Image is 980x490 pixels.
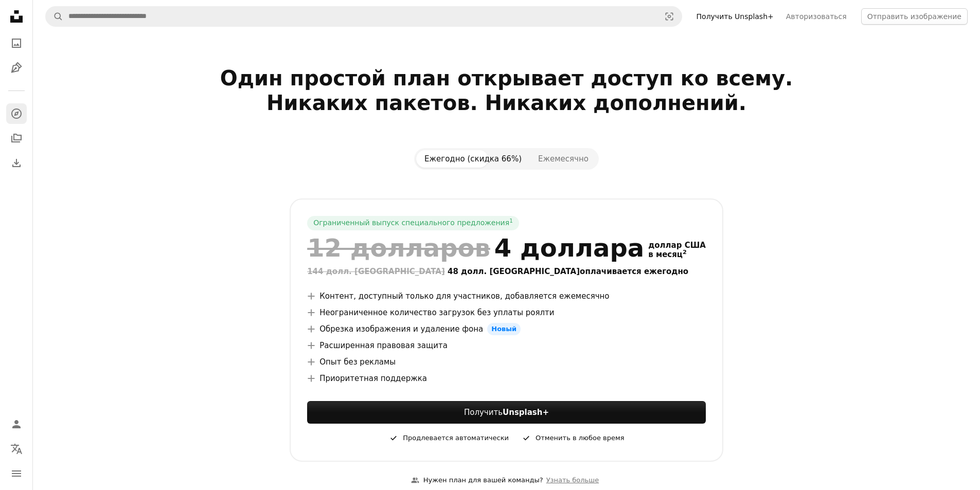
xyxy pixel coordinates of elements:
font: Расширенная правовая защита [319,341,448,350]
button: Язык [6,439,27,459]
font: Узнать больше [546,476,599,484]
font: Приоритетная поддержка [319,374,427,383]
button: Визуальный поиск [657,7,682,26]
font: 2 [683,249,687,256]
font: Получить Unsplash+ [697,12,774,21]
font: 144 долл. [GEOGRAPHIC_DATA] [307,267,445,276]
font: Отменить в любое время [536,434,625,442]
a: 1 [507,218,515,228]
form: Найти визуальные материалы на сайте [45,6,682,27]
font: Контент, доступный только для участников, добавляется ежемесячно [319,292,609,301]
a: Коллекции [6,128,27,149]
font: Один простой план открывает доступ ко всему. [220,66,793,90]
a: Войти / Зарегистрироваться [6,414,27,434]
a: Фотографии [6,33,27,53]
a: Узнать больше [543,472,602,489]
font: Неограниченное количество загрузок без уплаты роялти [319,308,554,317]
font: Ежемесячно [538,154,589,164]
font: Новый [491,325,516,333]
font: 1 [509,217,513,224]
font: Опыт без рекламы [319,357,396,367]
button: ПолучитьUnsplash+ [307,401,706,424]
font: 48 долл. [GEOGRAPHIC_DATA] [448,267,580,276]
font: Нужен план для вашей команды? [423,476,543,484]
a: Иллюстрации [6,58,27,78]
font: Отправить изображение [867,12,961,21]
button: Поиск Unsplash [46,7,63,26]
font: 12 долларов [307,233,490,262]
font: 4 доллара [494,233,644,262]
font: Получить [464,408,503,417]
font: Никаких пакетов. Никаких дополнений. [266,91,746,115]
button: Отправить изображение [861,8,968,25]
a: Исследовать [6,103,27,124]
a: Авторизоваться [780,8,853,25]
button: Меню [6,463,27,484]
font: оплачивается ежегодно [580,267,688,276]
a: Получить Unsplash+ [690,8,780,25]
font: Unsplash+ [503,408,549,417]
a: История загрузок [6,153,27,173]
font: Ограниченный выпуск специального предложения [313,219,509,227]
font: в месяц [648,250,683,259]
a: Главная — Unsplash [6,6,27,29]
font: Ежегодно (скидка 66%) [424,154,522,164]
font: Авторизоваться [786,12,847,21]
font: доллар США [648,241,706,250]
font: Продлевается автоматически [403,434,509,442]
a: 2 [681,250,689,259]
font: Обрезка изображения и удаление фона [319,324,483,334]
